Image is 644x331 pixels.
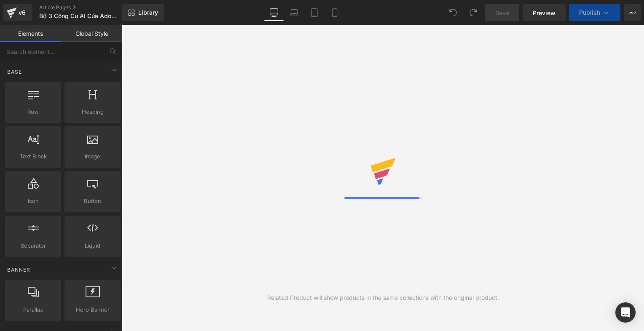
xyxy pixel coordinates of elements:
span: Text Block [8,152,59,161]
a: Mobile [325,4,345,21]
button: Publish [569,4,620,21]
span: Preview [533,8,555,17]
span: Separator [8,241,59,250]
span: Publish [579,9,600,16]
button: Redo [465,4,482,21]
span: Library [138,9,158,16]
div: Related Product will show products in the same collections with the original product. [267,293,499,302]
span: Liquid [67,241,118,250]
button: Undo [445,4,462,21]
a: New Library [122,4,164,21]
button: More [624,4,641,21]
div: Open Intercom Messenger [615,302,636,323]
span: Parallax [8,305,59,314]
span: Hero Banner [67,305,118,314]
span: Banner [6,266,31,274]
span: Heading [67,107,118,116]
span: Bộ 3 Công Cụ AI Của Adobe Cho Nhà Sáng Tạo Nội Dung (Hoàn Toàn Miễn Phí) [39,13,120,19]
a: Global Style [61,25,122,42]
a: Article Pages [39,4,136,11]
a: Laptop [284,4,304,21]
span: Button [67,197,118,206]
span: Base [6,68,23,76]
span: Save [495,8,509,17]
a: Preview [523,4,566,21]
span: Icon [8,197,59,206]
span: Image [67,152,118,161]
a: Tablet [304,4,325,21]
a: Desktop [264,4,284,21]
a: v6 [3,4,32,21]
span: Row [8,107,59,116]
div: v6 [17,7,27,18]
